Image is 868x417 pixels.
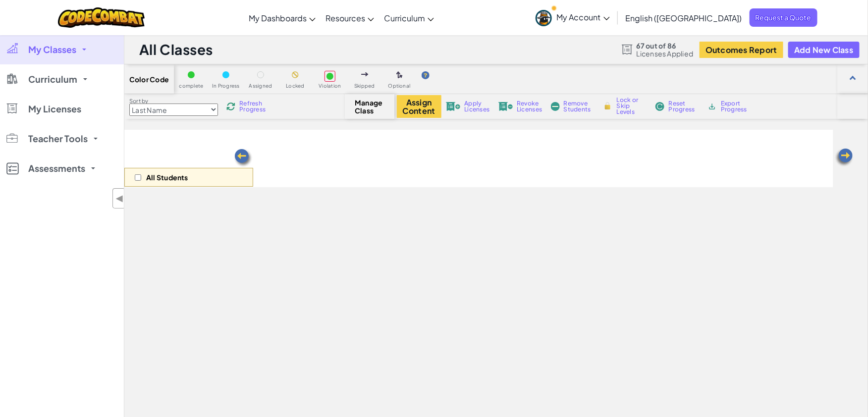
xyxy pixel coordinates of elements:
span: My Dashboards [249,13,307,23]
a: Curriculum [379,4,439,31]
img: IconRemoveStudents.svg [551,102,560,111]
a: My Account [531,2,615,33]
span: Lock or Skip Levels [617,97,646,115]
span: Export Progress [721,101,751,112]
span: Curriculum [384,13,425,23]
img: IconArchive.svg [707,102,717,111]
img: IconHint.svg [422,71,430,79]
span: 67 out of 86 [637,42,694,50]
img: IconReload.svg [226,102,235,111]
button: Outcomes Report [700,42,783,58]
span: Licenses Applied [637,50,694,57]
img: avatar [536,10,552,26]
span: complete [179,83,204,89]
span: ◀ [115,191,124,206]
span: Curriculum [28,75,77,84]
span: Remove Students [564,101,594,112]
span: Assigned [249,83,272,89]
span: Refresh Progress [239,101,270,112]
span: Color Code [129,75,169,83]
img: IconLock.svg [602,102,613,110]
img: Arrow_Left.png [233,148,253,168]
a: Request a Quote [750,8,817,27]
span: Reset Progress [669,101,699,112]
span: Optional [388,83,411,89]
img: IconSkippedLevel.svg [361,72,369,76]
img: IconLicenseApply.svg [446,102,461,111]
img: IconOptionalLevel.svg [396,71,403,79]
img: IconLicenseRevoke.svg [498,102,513,111]
span: Manage Class [355,99,384,114]
a: My Dashboards [244,4,321,31]
span: Violation [319,83,341,89]
a: Resources [321,4,379,31]
button: Add New Class [788,42,860,58]
span: Revoke Licenses [517,101,542,112]
span: Skipped [354,83,375,89]
span: Apply Licenses [464,101,489,112]
span: Resources [325,13,365,23]
img: IconReset.svg [655,102,665,111]
span: My Account [557,12,610,22]
span: Teacher Tools [28,134,88,143]
label: Sort by [129,97,218,105]
img: CodeCombat logo [58,7,145,28]
img: Arrow_Left.png [834,148,854,167]
button: Assign Content [397,95,441,118]
span: In Progress [212,83,240,89]
span: My Licenses [28,104,81,113]
span: English ([GEOGRAPHIC_DATA]) [626,13,742,23]
span: My Classes [28,45,76,54]
span: Locked [286,83,304,89]
p: All Students [146,173,188,181]
a: English ([GEOGRAPHIC_DATA]) [621,4,747,31]
h1: All Classes [139,40,213,59]
span: Assessments [28,164,85,173]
